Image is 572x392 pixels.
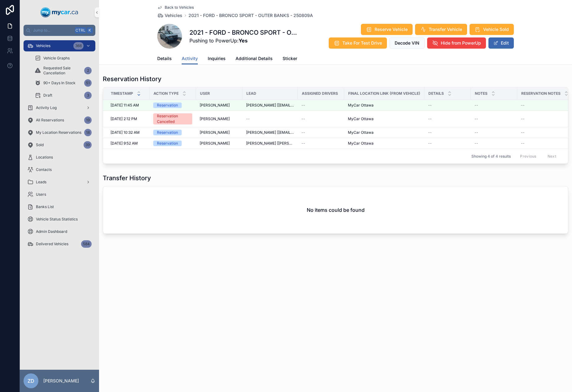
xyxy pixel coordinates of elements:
[301,103,340,108] a: --
[75,27,86,33] span: Ctrl
[521,91,561,96] span: Reservation Notes
[246,103,294,108] a: [PERSON_NAME] [[EMAIL_ADDRESS][DOMAIN_NAME]]
[43,56,70,61] span: Vehicle Graphs
[154,91,179,96] span: Action Type
[283,55,297,62] span: Sticker
[157,130,178,135] div: Reservation
[157,102,178,108] div: Reservation
[182,53,198,65] a: Activity
[24,226,95,237] a: Admin Dashboard
[474,116,478,121] span: --
[200,130,239,135] a: [PERSON_NAME]
[441,40,481,46] span: Hide from PowerUp
[246,130,294,135] span: [PERSON_NAME] [[EMAIL_ADDRESS][DOMAIN_NAME]]
[428,130,467,135] a: --
[36,192,46,197] span: Users
[87,28,92,33] span: K
[24,164,95,175] a: Contacts
[521,130,525,135] span: --
[157,55,172,62] span: Details
[110,116,137,121] span: [DATE] 2:12 PM
[36,217,78,222] span: Vehicle Status Statistics
[20,36,99,258] div: scrollable content
[428,141,467,146] a: --
[236,55,273,62] span: Additional Details
[200,103,239,108] a: [PERSON_NAME]
[395,40,419,46] span: Decode VIN
[301,141,305,146] span: --
[246,141,294,146] a: [PERSON_NAME] [[PERSON_NAME][EMAIL_ADDRESS][DOMAIN_NAME]]
[188,12,313,19] span: 2021 - FORD - BRONCO SPORT - OUTER BANKS - 250809A
[33,28,72,33] span: Jump to...
[302,91,338,96] span: Assigned Drivers
[474,141,513,146] a: --
[246,116,250,121] span: --
[111,91,133,96] span: Timestamp
[475,91,487,96] span: Notes
[110,130,146,135] a: [DATE] 10:32 AM
[483,26,509,33] span: Vehicle Sold
[521,116,525,121] span: --
[474,103,513,108] a: --
[110,116,146,121] a: [DATE] 2:12 PM
[24,25,95,36] button: Jump to...CtrlK
[153,130,192,135] a: Reservation
[153,113,192,124] a: Reservation Cancelled
[348,103,374,108] span: MyCar Ottawa
[157,5,194,10] a: Back to Vehicles
[84,67,92,74] div: 2
[36,118,64,123] span: All Reservations
[348,130,421,135] a: MyCar Ottawa
[428,116,467,121] a: --
[24,102,95,113] a: Activity Log
[153,102,192,108] a: Reservation
[36,105,57,110] span: Activity Log
[189,37,298,44] span: Pushing to PowerUp:
[103,75,162,83] h1: Reservation History
[200,116,230,121] span: [PERSON_NAME]
[24,127,95,138] a: My Location Reservations18
[246,116,294,121] a: --
[189,28,298,37] h1: 2021 - FORD - BRONCO SPORT - OUTER BANKS - 250809A
[348,103,421,108] a: MyCar Ottawa
[110,130,140,135] span: [DATE] 10:32 AM
[36,242,68,246] span: Delivered Vehicles
[301,116,305,121] span: --
[301,103,305,108] span: --
[84,141,92,149] div: 39
[110,103,146,108] a: [DATE] 11:45 AM
[348,91,420,96] span: Final Location Link (from Vehicle)
[36,229,67,234] span: Admin Dashboard
[31,77,95,89] a: 90+ Days In Stock51
[348,130,374,135] span: MyCar Ottawa
[283,53,297,65] a: Sticker
[43,81,76,85] span: 90+ Days In Stock
[110,141,138,146] span: [DATE] 9:52 AM
[28,377,34,385] span: ZD
[236,53,273,65] a: Additional Details
[36,167,52,172] span: Contacts
[81,240,92,248] div: 584
[84,79,92,87] div: 51
[521,103,525,108] span: --
[348,141,421,146] a: MyCar Ottawa
[43,66,82,76] span: Requested Sale Cancellation
[31,90,95,101] a: Draft3
[301,116,340,121] a: --
[24,189,95,200] a: Users
[301,130,305,135] span: --
[471,154,511,159] span: Showing 4 of 4 results
[348,116,374,121] span: MyCar Ottawa
[165,12,182,19] span: Vehicles
[488,37,514,49] button: Edit
[342,40,382,46] span: Take For Test Drive
[474,116,513,121] a: --
[24,115,95,126] a: All Reservations19
[200,141,239,146] a: [PERSON_NAME]
[36,142,44,147] span: Sold
[307,206,365,214] h2: No items could be found
[73,42,84,50] div: 368
[428,91,444,96] span: Details
[389,37,425,49] button: Decode VIN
